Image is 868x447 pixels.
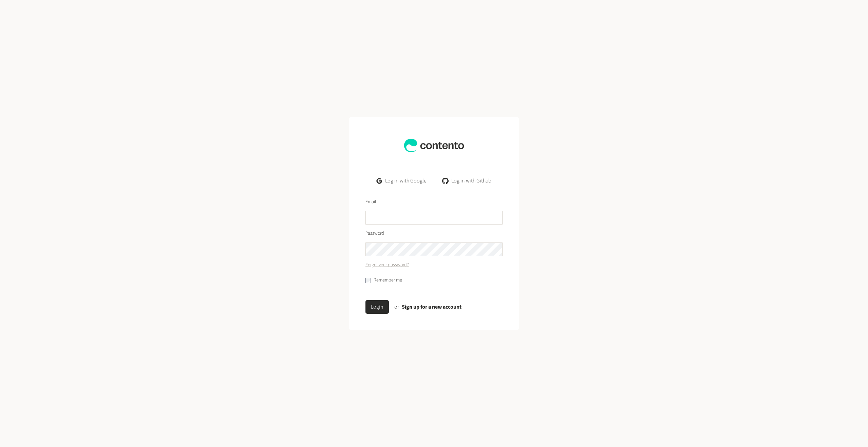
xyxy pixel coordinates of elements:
a: Log in with Github [437,174,497,188]
label: Password [365,230,384,237]
a: Log in with Google [371,174,432,188]
label: Email [365,198,376,206]
a: Forgot your password? [365,261,409,269]
a: Sign up for a new account [402,303,461,311]
label: Remember me [374,277,402,284]
button: Login [365,300,389,314]
span: or [394,303,399,311]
